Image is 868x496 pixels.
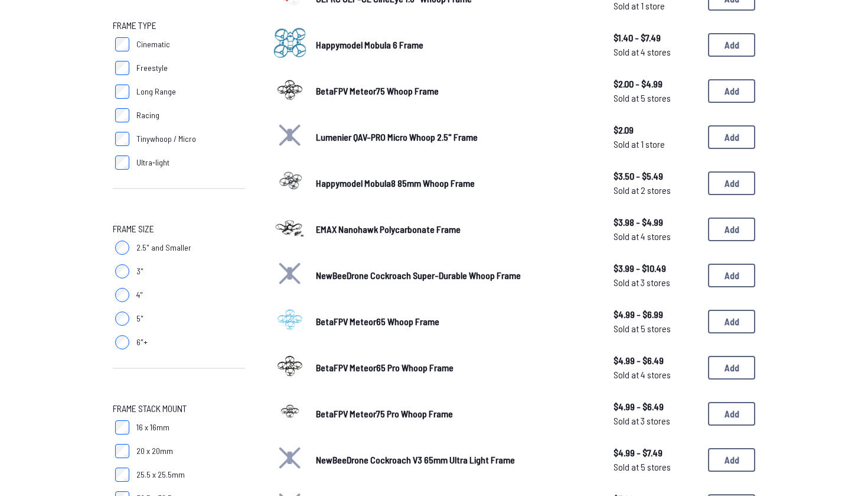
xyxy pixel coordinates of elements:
[614,31,699,45] span: $1.40 - $7.49
[113,222,154,236] span: Frame Size
[316,223,461,235] span: EMAX Nanohawk Polycarbonate Frame
[316,38,595,52] a: Happymodel Mobula 6 Frame
[316,222,595,236] a: EMAX Nanohawk Polycarbonate Frame
[316,39,423,50] span: Happymodel Mobula 6 Frame
[115,61,129,75] input: Freestyle
[115,468,129,482] input: 25.5 x 25.5mm
[115,37,129,51] input: Cinematic
[614,460,699,474] span: Sold at 5 stores
[316,84,595,98] a: BetaFPV Meteor75 Whoop Frame
[273,349,306,386] a: image
[614,368,699,382] span: Sold at 4 stores
[273,349,306,382] img: image
[316,315,595,329] a: BetaFPV Meteor65 Whoop Frame
[115,264,129,278] input: 3"
[136,133,196,145] span: Tinywhoop / Micro
[614,322,699,336] span: Sold at 5 stores
[136,242,191,254] span: 2.5" and Smaller
[136,289,143,301] span: 4"
[316,268,595,283] a: NewBeeDrone Cockroach Super-Durable Whoop Frame
[273,165,306,202] a: image
[316,361,595,375] a: BetaFPV Meteor65 Pro Whoop Frame
[115,288,129,302] input: 4"
[614,183,699,197] span: Sold at 2 stores
[316,130,595,144] a: Lumenier QAV-PRO Micro Whoop 2.5" Frame
[708,218,755,241] button: Add
[136,109,159,121] span: Racing
[113,401,187,416] span: Frame Stack Mount
[273,73,306,109] a: image
[614,400,699,414] span: $4.99 - $6.49
[614,45,699,59] span: Sold at 4 stores
[614,169,699,183] span: $3.50 - $5.49
[115,335,129,349] input: 6"+
[708,33,755,57] button: Add
[115,444,129,458] input: 20 x 20mm
[115,108,129,122] input: Racing
[136,38,170,50] span: Cinematic
[614,137,699,151] span: Sold at 1 store
[136,469,185,481] span: 25.5 x 25.5mm
[273,211,306,244] img: image
[708,264,755,287] button: Add
[273,211,306,248] a: image
[614,446,699,460] span: $4.99 - $7.49
[273,73,306,106] img: image
[614,275,699,290] span: Sold at 3 stores
[273,165,306,198] img: image
[708,310,755,333] button: Add
[316,270,521,281] span: NewBeeDrone Cockroach Super-Durable Whoop Frame
[136,422,169,433] span: 16 x 16mm
[316,362,453,373] span: BetaFPV Meteor65 Pro Whoop Frame
[316,407,595,421] a: BetaFPV Meteor75 Pro Whoop Frame
[136,313,143,325] span: 5"
[273,395,306,429] img: image
[316,316,439,327] span: BetaFPV Meteor65 Whoop Frame
[708,79,755,103] button: Add
[614,414,699,428] span: Sold at 3 stores
[115,312,129,326] input: 5"
[614,91,699,105] span: Sold at 5 stores
[273,303,306,336] img: image
[614,307,699,322] span: $4.99 - $6.99
[115,132,129,146] input: Tinywhoop / Micro
[614,123,699,137] span: $2.09
[115,155,129,170] input: Ultra-light
[614,229,699,244] span: Sold at 4 stores
[708,171,755,195] button: Add
[316,85,439,96] span: BetaFPV Meteor75 Whoop Frame
[136,157,169,168] span: Ultra-light
[273,303,306,340] a: image
[273,395,306,432] a: image
[316,176,595,190] a: Happymodel Mobula8 85mm Whoop Frame
[136,265,143,277] span: 3"
[614,261,699,275] span: $3.99 - $10.49
[136,445,173,457] span: 20 x 20mm
[614,354,699,368] span: $4.99 - $6.49
[316,453,595,467] a: NewBeeDrone Cockroach V3 65mm Ultra Light Frame
[708,125,755,149] button: Add
[708,448,755,472] button: Add
[136,62,168,74] span: Freestyle
[113,18,156,33] span: Frame Type
[273,27,306,60] img: image
[316,177,475,189] span: Happymodel Mobula8 85mm Whoop Frame
[136,336,148,348] span: 6"+
[136,86,176,98] span: Long Range
[708,402,755,426] button: Add
[115,85,129,99] input: Long Range
[316,454,515,465] span: NewBeeDrone Cockroach V3 65mm Ultra Light Frame
[115,241,129,255] input: 2.5" and Smaller
[708,356,755,380] button: Add
[316,131,478,142] span: Lumenier QAV-PRO Micro Whoop 2.5" Frame
[115,420,129,435] input: 16 x 16mm
[273,27,306,63] a: image
[614,215,699,229] span: $3.98 - $4.99
[316,408,453,419] span: BetaFPV Meteor75 Pro Whoop Frame
[614,77,699,91] span: $2.00 - $4.99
